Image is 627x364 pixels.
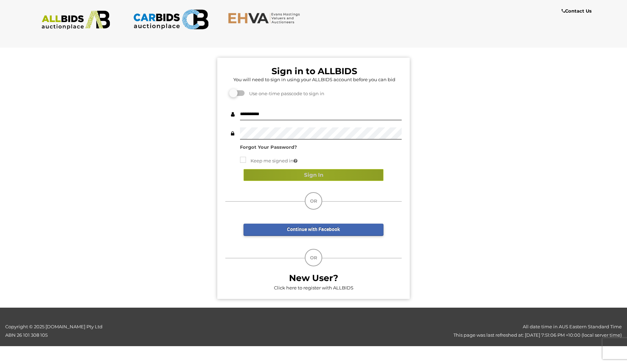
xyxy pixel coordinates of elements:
img: EHVA.com.au [228,12,304,24]
div: OR [305,249,322,266]
div: OR [305,192,322,210]
b: New User? [289,273,338,283]
button: Sign In [244,169,383,181]
span: Use one-time passcode to sign in [246,91,324,96]
a: Click here to register with ALLBIDS [274,285,353,290]
div: All date time in AUS Eastern Standard Time This page was last refreshed at: [DATE] 7:51:06 PM +10... [157,323,627,339]
b: Contact Us [562,8,592,14]
a: Contact Us [562,7,593,15]
a: Continue with Facebook [244,224,383,236]
label: Keep me signed in [240,157,297,165]
a: Forgot Your Password? [240,144,297,150]
img: CARBIDS.com.au [133,7,209,32]
b: Sign in to ALLBIDS [272,66,357,76]
img: ALLBIDS.com.au [38,10,114,30]
h5: You will need to sign in using your ALLBIDS account before you can bid [227,77,402,82]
